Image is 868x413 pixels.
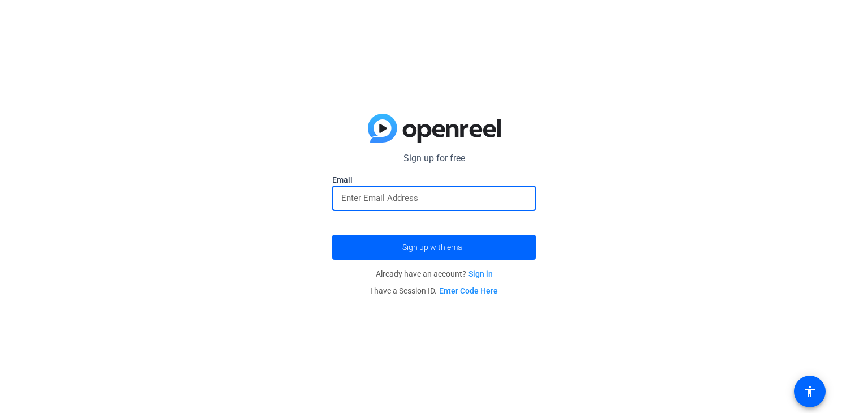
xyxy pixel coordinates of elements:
[468,269,493,278] a: Sign in
[370,286,498,295] span: I have a Session ID.
[341,191,527,205] input: Enter Email Address
[376,269,493,278] span: Already have an account?
[439,286,498,295] a: Enter Code Here
[332,152,536,165] p: Sign up for free
[332,174,536,186] label: Email
[332,235,536,260] button: Sign up with email
[803,385,817,398] mat-icon: accessibility
[368,114,501,143] img: blue-gradient.svg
